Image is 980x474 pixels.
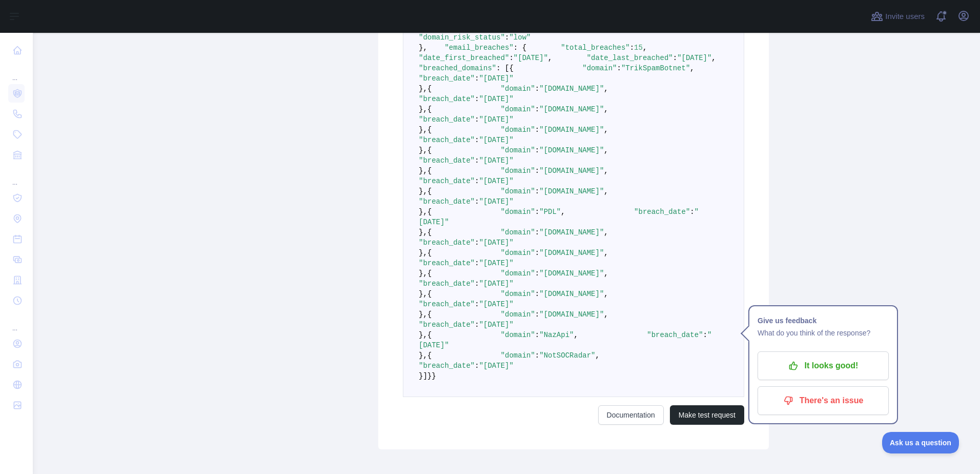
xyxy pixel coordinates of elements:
[643,44,647,52] span: ,
[582,64,617,72] span: "domain"
[501,85,535,93] span: "domain"
[604,290,608,298] span: ,
[535,85,539,93] span: :
[501,351,535,360] span: "domain"
[475,115,479,124] span: :
[475,156,479,165] span: :
[419,74,475,83] span: "breach_date"
[479,259,514,267] span: "[DATE]"
[535,126,539,134] span: :
[419,33,505,42] span: "domain_risk_status"
[475,95,479,103] span: :
[647,331,703,339] span: "breach_date"
[419,197,475,206] span: "breach_date"
[427,146,432,154] span: {
[475,300,479,308] span: :
[758,386,889,415] button: There's an issue
[765,392,881,409] p: There's an issue
[630,44,634,52] span: :
[427,105,432,113] span: {
[621,64,690,72] span: "TrikSpamBotnet"
[535,167,539,175] span: :
[475,177,479,185] span: :
[535,146,539,154] span: :
[475,259,479,267] span: :
[479,136,514,144] span: "[DATE]"
[509,33,530,42] span: "low"
[509,54,513,62] span: :
[535,228,539,236] span: :
[419,321,475,329] span: "breach_date"
[539,331,574,339] span: "NazApi"
[501,167,535,175] span: "domain"
[475,136,479,144] span: :
[419,156,475,165] span: "breach_date"
[539,85,604,93] span: "[DOMAIN_NAME]"
[535,310,539,319] span: :
[419,228,427,236] span: },
[501,249,535,257] span: "domain"
[475,197,479,206] span: :
[8,166,25,187] div: ...
[419,187,427,195] span: },
[479,177,514,185] span: "[DATE]"
[419,64,496,72] span: "breached_domains"
[479,74,514,83] span: "[DATE]"
[539,351,595,360] span: "NotSOCRadar"
[539,310,604,319] span: "[DOMAIN_NAME]"
[690,208,694,216] span: :
[479,197,514,206] span: "[DATE]"
[670,405,744,425] button: Make test request
[419,249,427,257] span: },
[501,310,535,319] span: "domain"
[501,228,535,236] span: "domain"
[539,126,604,134] span: "[DOMAIN_NAME]"
[475,321,479,329] span: :
[419,300,475,308] span: "breach_date"
[479,280,514,288] span: "[DATE]"
[690,64,694,72] span: ,
[444,44,513,52] span: "email_breaches"
[539,146,604,154] span: "[DOMAIN_NAME]"
[419,54,509,62] span: "date_first_breached"
[885,11,925,23] span: Invite users
[711,54,716,62] span: ,
[535,351,539,360] span: :
[427,331,432,339] span: {
[561,208,565,216] span: ,
[539,187,604,195] span: "[DOMAIN_NAME]"
[501,187,535,195] span: "domain"
[634,44,643,52] span: 15
[535,269,539,278] span: :
[539,208,561,216] span: "PDL"
[535,208,539,216] span: :
[617,64,621,72] span: :
[419,351,427,360] span: },
[423,372,427,380] span: ]
[419,362,475,370] span: "breach_date"
[419,269,427,278] span: },
[535,249,539,257] span: :
[673,54,677,62] span: :
[561,44,629,52] span: "total_breaches"
[479,300,514,308] span: "[DATE]"
[703,331,707,339] span: :
[427,126,432,134] span: {
[419,310,427,319] span: },
[419,239,475,247] span: "breach_date"
[427,208,432,216] span: {
[475,74,479,83] span: :
[419,126,427,134] span: },
[419,95,475,103] span: "breach_date"
[514,54,548,62] span: "[DATE]"
[765,357,881,374] p: It looks good!
[475,362,479,370] span: :
[604,146,608,154] span: ,
[548,54,552,62] span: ,
[604,167,608,175] span: ,
[595,351,599,360] span: ,
[587,54,673,62] span: "date_last_breached"
[535,187,539,195] span: :
[479,115,514,124] span: "[DATE]"
[479,362,514,370] span: "[DATE]"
